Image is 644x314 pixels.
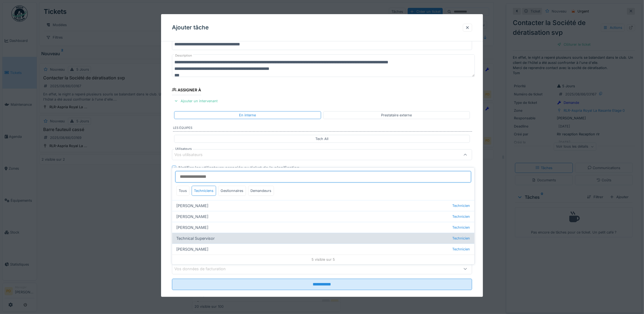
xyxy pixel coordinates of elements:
div: Techniciens [192,186,216,196]
div: [PERSON_NAME] [172,244,475,254]
label: Les équipes [173,126,472,132]
h3: Ajouter tâche [172,24,209,31]
span: Technicien [453,247,470,252]
div: Vos utilisateurs [174,152,210,158]
div: Technical Supervisor [172,233,475,244]
label: Utilisateurs [174,147,193,151]
span: Technicien [453,203,470,208]
div: Notifier les utilisateurs associés au ticket de la planification [178,164,299,171]
div: Vos données de facturation [174,266,233,272]
div: Prestataire externe [381,113,412,118]
div: Assigner à [172,86,201,95]
label: Description [174,52,193,59]
span: Technicien [453,236,470,241]
div: En interne [239,113,256,118]
div: 5 visible sur 5 [172,254,475,264]
div: Tech All [316,136,329,141]
div: Gestionnaires [218,186,246,196]
div: Demandeurs [248,186,274,196]
label: Vos données de facturation [174,261,217,265]
span: Technicien [453,214,470,219]
div: [PERSON_NAME] [172,211,475,222]
span: Technicien [453,225,470,230]
div: Tous [177,186,190,196]
div: Ajouter un intervenant [172,97,220,105]
div: [PERSON_NAME] [172,200,475,211]
div: [PERSON_NAME] [172,222,475,233]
